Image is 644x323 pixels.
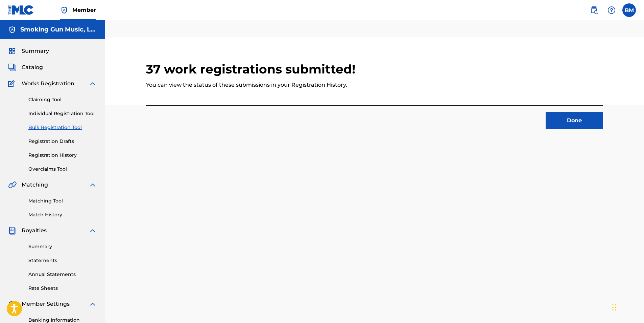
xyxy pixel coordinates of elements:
[8,300,16,308] img: Member Settings
[28,285,97,292] a: Rate Sheets
[590,6,598,14] img: search
[607,6,616,14] img: help
[28,257,97,264] a: Statements
[28,243,97,250] a: Summary
[8,5,34,15] img: MLC Logo
[28,110,97,117] a: Individual Registration Tool
[625,215,644,269] iframe: Resource Center
[622,3,636,17] div: User Menu
[146,81,603,89] p: You can view the status of these submissions in your Registration History.
[89,80,97,88] img: expand
[8,26,16,34] img: Accounts
[8,47,16,55] img: Summary
[72,6,96,14] span: Member
[28,166,97,173] a: Overclaims Tool
[28,96,97,103] a: Claiming Tool
[28,211,97,218] a: Match History
[28,271,97,278] a: Annual Statements
[22,181,48,189] span: Matching
[89,227,97,235] img: expand
[28,138,97,145] a: Registration Drafts
[22,47,49,55] span: Summary
[8,227,16,235] img: Royalties
[8,47,49,55] a: SummarySummary
[546,112,603,129] button: Done
[22,80,74,88] span: Works Registration
[8,63,43,71] a: CatalogCatalog
[610,290,644,323] iframe: Chat Widget
[28,197,97,204] a: Matching Tool
[60,6,68,14] img: Top Rightsholder
[20,26,97,34] h5: Smoking Gun Music, LLC
[89,300,97,308] img: expand
[587,3,601,17] a: Public Search
[22,300,70,308] span: Member Settings
[8,80,17,88] img: Works Registration
[146,62,603,77] h2: 37 work registrations submitted!
[8,63,16,71] img: Catalog
[28,124,97,131] a: Bulk Registration Tool
[22,63,43,71] span: Catalog
[605,3,618,17] div: Help
[22,227,47,235] span: Royalties
[612,297,616,318] div: Drag
[89,181,97,189] img: expand
[8,181,17,189] img: Matching
[28,152,97,159] a: Registration History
